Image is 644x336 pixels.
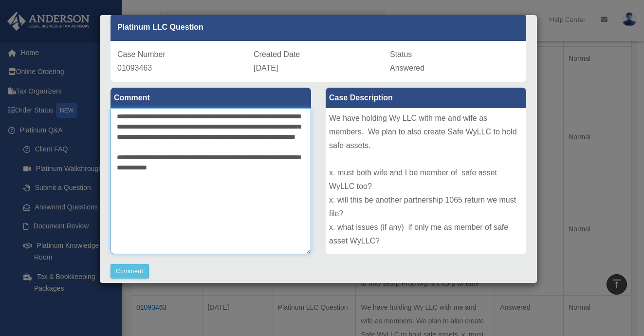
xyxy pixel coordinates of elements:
button: Comment [110,264,149,279]
span: 01093463 [117,64,152,72]
label: Comment [110,88,311,108]
div: Platinum LLC Question [110,14,526,41]
span: Answered [390,64,424,72]
span: [DATE] [254,64,278,72]
span: Created Date [254,50,300,58]
span: Status [390,50,412,58]
span: Case Number [117,50,166,58]
label: Case Description [326,88,526,108]
div: We have holding Wy LLC with me and wife as members. We plan to also create Safe WyLLC to hold saf... [326,108,526,254]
